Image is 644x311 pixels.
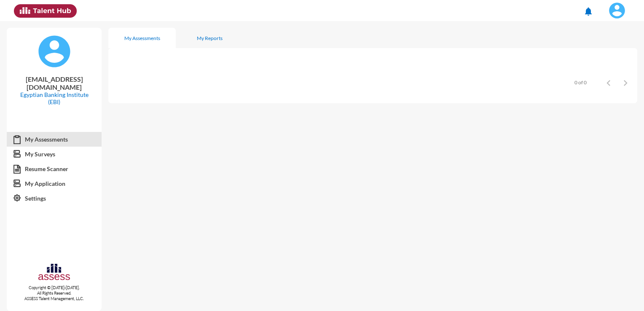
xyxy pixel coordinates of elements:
[7,161,102,177] a: Resume Scanner
[38,35,71,68] img: default%20profile%20image.svg
[7,285,102,301] p: Copyright © [DATE]-[DATE]. All Rights Reserved. ASSESS Talent Management, LLC.
[600,74,617,91] button: Previous page
[13,91,95,105] p: Egyptian Banking Institute (EBI)
[7,132,102,147] a: My Assessments
[574,79,587,86] div: 0 of 0
[197,35,223,41] div: My Reports
[124,35,160,41] div: My Assessments
[7,176,102,191] a: My Application
[583,6,593,16] mat-icon: notifications
[38,263,71,283] img: assesscompany-logo.png
[7,191,102,206] a: Settings
[617,74,634,91] button: Next page
[13,75,95,91] p: [EMAIL_ADDRESS][DOMAIN_NAME]
[7,147,102,162] a: My Surveys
